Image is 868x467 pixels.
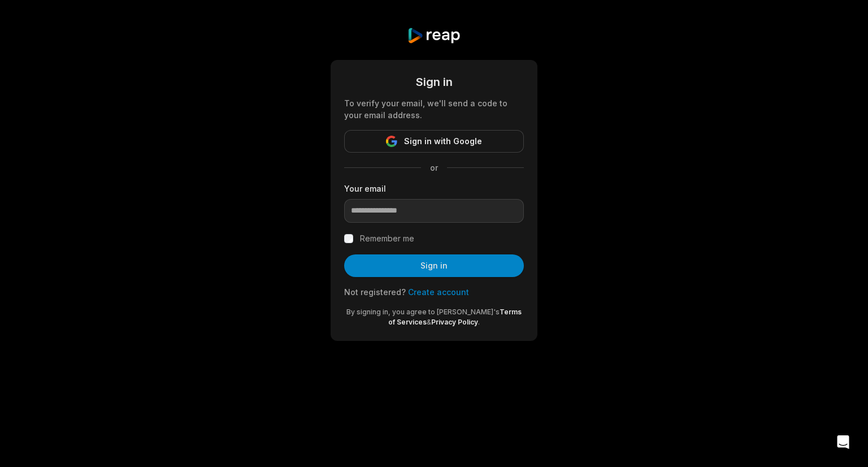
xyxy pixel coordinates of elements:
iframe: Intercom live chat [830,429,857,456]
button: Sign in with Google [344,130,524,153]
span: By signing in, you agree to [PERSON_NAME]'s [346,308,500,316]
span: Not registered? [344,287,406,297]
button: Sign in [344,254,524,277]
div: To verify your email, we'll send a code to your email address. [344,97,524,121]
span: or [421,162,447,174]
a: Create account [408,287,469,297]
label: Your email [344,183,524,194]
div: Sign in [344,73,524,90]
span: . [478,318,480,326]
a: Terms of Services [388,308,522,326]
img: reap [407,27,461,44]
label: Remember me [360,232,414,245]
span: & [427,318,431,326]
span: Sign in with Google [404,135,482,148]
a: Privacy Policy [431,318,478,326]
